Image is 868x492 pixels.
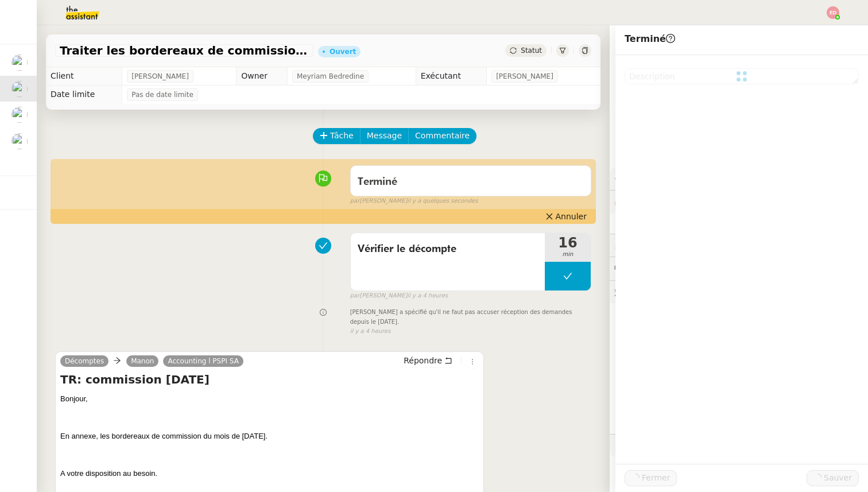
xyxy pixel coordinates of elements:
[614,172,674,185] span: ⚙️
[350,291,360,301] span: par
[297,71,364,82] span: Meyriam Bedredine
[610,168,868,190] div: ⚙️Procédures
[131,71,189,82] span: [PERSON_NAME]
[545,236,591,250] span: 16
[610,281,868,303] div: 🕵️Autres demandes en cours 19
[11,133,28,149] img: users%2F0zQGGmvZECeMseaPawnreYAQQyS2%2Favatar%2Feddadf8a-b06f-4db9-91c4-adeed775bb0f
[350,291,448,301] small: [PERSON_NAME]
[807,470,859,486] button: Sauver
[330,48,356,55] div: Ouvert
[350,196,360,206] span: par
[350,308,591,327] span: [PERSON_NAME] a spécifié qu'il ne faut pas accuser réception des demandes depuis le [DATE].
[610,435,868,457] div: 🧴Autres
[163,356,243,366] a: Accounting l PSPI SA
[360,128,409,144] button: Message
[416,67,487,86] td: Exécutant
[60,393,479,405] p: Bonjour,
[60,356,108,366] a: Décomptes
[625,33,675,44] span: Terminé
[237,67,288,86] td: Owner
[11,55,28,71] img: users%2F0zQGGmvZECeMseaPawnreYAQQyS2%2Favatar%2Feddadf8a-b06f-4db9-91c4-adeed775bb0f
[11,81,28,97] img: users%2Fa6PbEmLwvGXylUqKytRPpDpAx153%2Favatar%2Ffanny.png
[350,196,478,206] small: [PERSON_NAME]
[11,107,28,123] img: users%2F0zQGGmvZECeMseaPawnreYAQQyS2%2Favatar%2Feddadf8a-b06f-4db9-91c4-adeed775bb0f
[610,234,868,257] div: ⏲️Tâches 16:19
[60,431,479,442] p: En annexe, les bordereaux de commission du mois de [DATE].
[625,470,677,486] button: Fermer
[614,441,650,450] span: 🧴
[358,177,397,187] span: Terminé
[60,371,479,388] h4: TR: commission [DATE]
[614,287,762,296] span: 🕵️
[350,327,391,336] span: il y a 4 heures
[60,468,479,479] p: A votre disposition au besoin.
[46,86,122,104] td: Date limite
[541,210,591,223] button: Annuler
[407,196,478,206] span: il y a quelques secondes
[358,241,538,258] span: Vérifier le décompte
[60,45,309,56] span: Traiter les bordereaux de commission [DATE]
[614,264,688,273] span: 💬
[404,355,442,366] span: Répondre
[614,195,689,208] span: 🔐
[545,250,591,259] span: min
[46,67,122,86] td: Client
[496,71,553,82] span: [PERSON_NAME]
[131,89,193,100] span: Pas de date limite
[400,354,456,367] button: Répondre
[610,191,868,213] div: 🔐Données client
[827,6,839,19] img: svg
[408,128,476,144] button: Commentaire
[407,291,448,301] span: il y a 4 heures
[415,129,470,142] span: Commentaire
[556,211,587,222] span: Annuler
[330,129,354,142] span: Tâche
[521,47,542,55] span: Statut
[610,257,868,280] div: 💬Commentaires
[313,128,361,144] button: Tâche
[614,241,698,250] span: ⏲️
[126,356,158,366] a: Manon
[367,129,402,142] span: Message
